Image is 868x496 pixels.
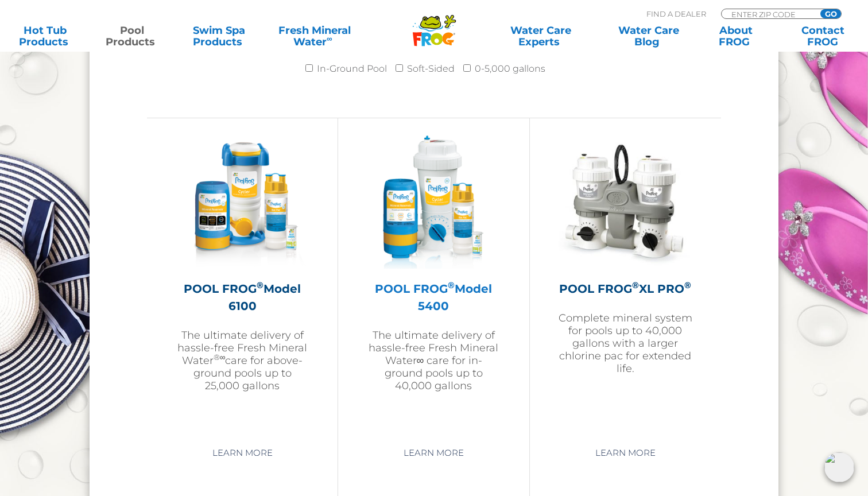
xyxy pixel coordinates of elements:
[257,280,263,290] sup: ®
[367,135,500,269] img: pool-frog-5400-featured-img-v2-300x300.png
[582,443,669,463] a: Learn More
[317,57,387,80] label: In-Ground Pool
[272,25,356,48] a: Fresh MineralWater∞
[199,443,286,463] a: Learn More
[176,329,309,392] p: The ultimate delivery of hassle-free Fresh Mineral Water care for above-ground pools up to 25,000...
[448,280,455,290] sup: ®
[789,25,857,48] a: ContactFROG
[176,280,309,315] h2: POOL FROG Model 6100
[684,280,691,290] sup: ®
[407,57,455,80] label: Soft-Sided
[327,34,332,43] sup: ∞
[475,57,545,80] label: 0-5,000 gallons
[730,9,808,19] input: Zip Code Form
[646,9,706,19] p: Find A Dealer
[176,135,309,434] a: POOL FROG®Model 6100The ultimate delivery of hassle-free Fresh Mineral Water®∞care for above-grou...
[367,329,500,392] p: The ultimate delivery of hassle-free Fresh Mineral Water∞ care for in-ground pools up to 40,000 g...
[824,452,854,482] img: openIcon
[559,280,692,297] h2: POOL FROG XL PRO
[559,135,692,434] a: POOL FROG®XL PRO®Complete mineral system for pools up to 40,000 gallons with a larger chlorine pa...
[11,25,79,48] a: Hot TubProducts
[559,312,692,375] p: Complete mineral system for pools up to 40,000 gallons with a larger chlorine pac for extended life.
[367,280,500,315] h2: POOL FROG Model 5400
[176,135,309,269] img: pool-frog-6100-featured-img-v3-300x300.png
[98,25,166,48] a: PoolProducts
[632,280,639,290] sup: ®
[615,25,683,48] a: Water CareBlog
[185,25,253,48] a: Swim SpaProducts
[820,9,841,18] input: GO
[559,135,692,269] img: XL-PRO-v2-300x300.jpg
[367,135,500,434] a: POOL FROG®Model 5400The ultimate delivery of hassle-free Fresh Mineral Water∞ care for in-ground ...
[390,443,477,463] a: Learn More
[486,25,595,48] a: Water CareExperts
[702,25,770,48] a: AboutFROG
[214,352,226,362] sup: ®∞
